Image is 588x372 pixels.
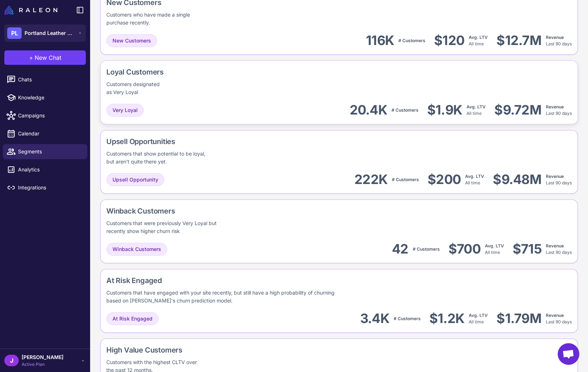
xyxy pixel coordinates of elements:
[428,171,461,188] div: $200
[546,312,572,325] div: Last 90 days
[392,107,419,113] span: # Customers
[106,206,292,216] div: Winback Customers
[7,27,22,39] div: PL
[546,104,564,109] span: Revenue
[112,315,152,323] span: At Risk Engaged
[106,275,462,286] div: At Risk Engaged
[546,34,572,47] div: Last 90 days
[366,32,394,49] div: 116K
[106,289,344,305] div: Customers that have engaged with your site recently, but still have a high probability of churnin...
[18,130,81,138] span: Calendar
[546,313,564,318] span: Revenue
[106,345,245,355] div: High Value Customers
[496,32,541,49] div: $12.7M
[467,104,486,109] span: Avg. LTV
[469,35,488,40] span: Avg. LTV
[546,174,564,179] span: Revenue
[18,76,81,84] span: Chats
[469,312,488,325] div: All time
[3,108,87,123] a: Campaigns
[18,166,81,174] span: Analytics
[465,174,484,179] span: Avg. LTV
[485,243,504,248] span: Avg. LTV
[3,72,87,87] a: Chats
[106,150,214,166] div: Customers that show potential to be loyal, but aren't quite there yet.
[546,243,572,256] div: Last 90 days
[4,355,19,366] div: J
[22,361,63,368] span: Active Plan
[4,6,57,14] img: Raleon Logo
[112,106,138,114] span: Very Loyal
[18,112,81,120] span: Campaigns
[448,241,481,257] div: $700
[485,243,504,256] div: All time
[18,184,81,192] span: Integrations
[392,177,419,182] span: # Customers
[35,53,61,62] span: New Chat
[493,171,541,188] div: $9.48M
[350,102,387,118] div: 20.4K
[469,313,488,318] span: Avg. LTV
[558,343,579,365] a: Open chat
[354,171,388,188] div: 222K
[413,246,440,252] span: # Customers
[29,53,33,62] span: +
[467,104,486,117] div: All time
[429,310,464,327] div: $1.2K
[106,219,230,235] div: Customers that were previously Very Loyal but recently show higher churn risk
[494,102,541,118] div: $9.72M
[546,173,572,186] div: Last 90 days
[496,310,541,327] div: $1.79M
[3,126,87,141] a: Calendar
[25,29,75,37] span: Portland Leather Goods
[513,241,541,257] div: $715
[3,180,87,195] a: Integrations
[106,67,193,77] div: Loyal Customers
[22,353,63,361] span: [PERSON_NAME]
[4,24,86,42] button: PLPortland Leather Goods
[106,80,164,96] div: Customers designated as Very Loyal
[394,316,421,321] span: # Customers
[465,173,484,186] div: All time
[360,310,389,327] div: 3.4K
[434,32,464,49] div: $120
[398,38,425,43] span: # Customers
[3,90,87,105] a: Knowledge
[546,35,564,40] span: Revenue
[112,176,158,184] span: Upsell Opportunity
[18,148,81,156] span: Segments
[427,102,462,118] div: $1.9K
[106,136,268,147] div: Upsell Opportunities
[546,243,564,248] span: Revenue
[112,245,161,253] span: Winback Customers
[469,34,488,47] div: All time
[3,144,87,159] a: Segments
[546,104,572,117] div: Last 90 days
[4,50,86,65] button: +New Chat
[106,11,192,27] div: Customers who have made a single purchase recently.
[112,37,151,45] span: New Customers
[392,241,408,257] div: 42
[18,94,81,102] span: Knowledge
[3,162,87,177] a: Analytics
